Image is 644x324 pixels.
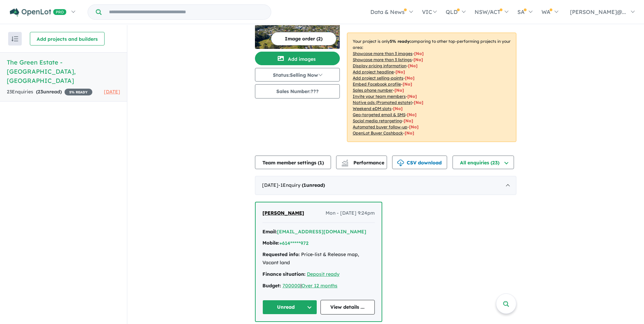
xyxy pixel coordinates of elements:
div: | [262,282,375,290]
button: CSV download [392,156,447,169]
img: sort.svg [12,36,18,41]
div: 23 Enquir ies [7,88,92,96]
span: [ No ] [414,51,424,56]
span: Mon - [DATE] 9:24pm [326,209,375,217]
span: [No] [393,106,403,111]
span: 5 % READY [65,89,92,95]
u: Embed Facebook profile [353,82,401,87]
u: Native ads (Promoted estate) [353,100,412,105]
p: Your project is only comparing to other top-performing projects in your area: - - - - - - - - - -... [347,33,516,142]
span: Performance [343,160,384,166]
button: Add images [255,52,340,65]
button: All enquiries (23) [453,156,514,169]
button: Add projects and builders [30,32,105,46]
span: [DATE] [104,89,120,95]
a: Deposit ready [307,271,339,277]
u: Sales phone number [353,88,393,93]
span: [ No ] [408,63,418,68]
strong: ( unread) [302,182,325,188]
span: [ No ] [403,82,412,87]
span: [ No ] [405,75,415,80]
img: download icon [397,160,404,166]
img: bar-chart.svg [342,162,348,166]
u: Geo-targeted email & SMS [353,112,405,117]
span: 1 [319,160,322,166]
u: Weekend eDM slots [353,106,391,111]
span: [No] [414,100,423,105]
strong: Budget: [262,283,281,289]
strong: Requested info: [262,251,300,257]
u: Invite your team members [353,94,406,99]
a: 700000 [282,283,300,289]
span: 1 [303,182,306,188]
strong: ( unread) [36,89,62,95]
span: [PERSON_NAME] [262,210,304,216]
a: [PERSON_NAME] [262,209,304,217]
u: Display pricing information [353,63,406,68]
button: Performance [336,156,387,169]
span: [PERSON_NAME]@... [570,8,626,15]
span: [No] [409,124,419,129]
span: 23 [38,89,43,95]
span: [ No ] [413,57,423,62]
span: [ No ] [395,69,405,74]
a: Over 12 months [301,283,337,289]
span: [No] [407,112,417,117]
span: [No] [405,130,414,136]
span: [ No ] [394,88,404,93]
u: Social media retargeting [353,118,402,123]
u: Automated buyer follow-up [353,124,407,129]
u: Showcase more than 3 listings [353,57,412,62]
span: [ No ] [407,94,417,99]
img: line-chart.svg [342,160,348,163]
u: Add project headline [353,69,394,74]
button: Team member settings (1) [255,156,331,169]
button: Image order (2) [271,32,336,46]
button: Unread [262,300,317,314]
div: Price-list & Release map, Vacant land [262,251,375,267]
div: [DATE] [255,176,516,195]
u: Add project selling-points [353,75,403,80]
strong: Finance situation: [262,271,306,277]
input: Try estate name, suburb, builder or developer [103,5,270,19]
button: Status:Selling Now [255,68,340,82]
button: [EMAIL_ADDRESS][DOMAIN_NAME] [277,228,366,235]
span: - 1 Enquir y [278,182,325,188]
strong: Mobile: [262,240,279,246]
u: Showcase more than 3 images [353,51,412,56]
b: 5 % ready [390,39,409,44]
a: View details ... [320,300,375,314]
img: Openlot PRO Logo White [10,8,67,17]
h5: The Green Estate - [GEOGRAPHIC_DATA] , [GEOGRAPHIC_DATA] [7,58,120,85]
span: [No] [404,118,413,123]
button: Sales Number:??? [255,84,340,98]
u: OpenLot Buyer Cashback [353,130,403,136]
strong: Email: [262,229,277,235]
